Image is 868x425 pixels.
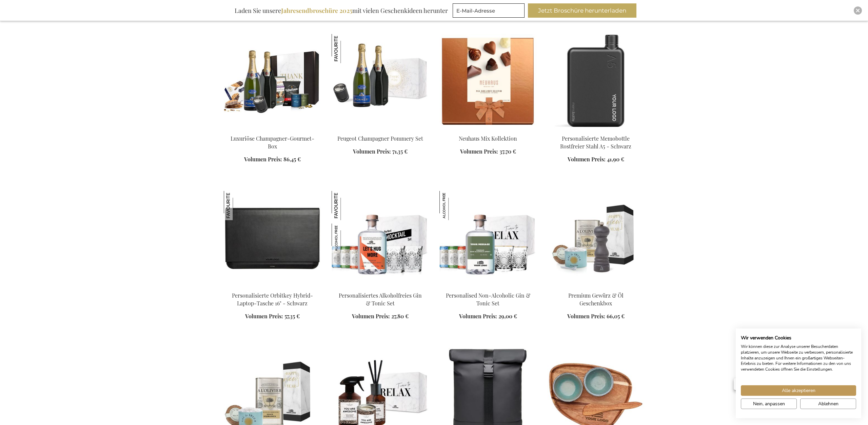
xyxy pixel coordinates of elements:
span: 86,45 € [283,156,301,163]
a: Volumen Preis: 66,05 € [567,313,625,320]
span: Volumen Preis: [245,313,283,320]
a: Neuhaus Mix Kollektion [459,135,517,142]
img: Premium Gewürz & Öl Geschenkbox [547,191,644,286]
span: Volumen Preis: [460,148,498,155]
span: 29,00 € [498,313,517,320]
img: Peugeot Champagner Pommery Set [332,34,361,63]
img: Peugeot Champagne Pommery Set [332,34,429,129]
span: Volumen Preis: [459,313,497,320]
span: Volumen Preis: [353,148,391,155]
img: Close [856,8,860,13]
span: Volumen Preis: [567,313,605,320]
span: 37,70 € [499,148,516,155]
img: Personalisierte Orbitkey Hybrid-Laptop-Tasche 16" - Schwarz [224,191,253,220]
span: Alle akzeptieren [782,387,815,394]
h2: Wir verwenden Cookies [741,335,856,341]
a: Personalised Non-Alcoholic Gin & Tonic Set [446,292,530,307]
img: Personalisiertes Alkoholfreies Gin & Tonic Set [332,224,361,253]
img: Personalised Non-Alcoholic Gin & Tonic Set [439,191,536,286]
span: Nein, anpassen [753,400,785,407]
a: Premium Gewürz & Öl Geschenkbox [547,283,644,290]
a: Volumen Preis: 57,35 € [245,313,300,320]
a: Volumen Preis: 86,45 € [244,156,301,163]
b: Jahresendbroschüre 2025 [281,6,352,15]
div: Laden Sie unsere mit vielen Geschenkideen herunter [232,3,451,18]
span: 71,35 € [392,148,408,155]
span: Volumen Preis: [568,156,606,163]
a: Luxury Champagne Gourmet Box [224,126,321,133]
a: Personalisierte Orbitkey Hybrid-Laptop-Tasche 16" - Schwarz [232,292,313,307]
img: Personalisierte Memobottle Rostfreier Stahl A5 - Schwarz [547,34,644,129]
button: Jetzt Broschüre herunterladen [528,3,636,18]
a: Personalisierte Memobottle Rostfreier Stahl A5 - Schwarz [547,126,644,133]
a: Personalisierte Memobottle Rostfreier Stahl A5 - Schwarz [560,135,631,150]
span: 41,90 € [607,156,624,163]
button: Akzeptieren Sie alle cookies [741,385,856,396]
img: Neuhaus Mix Collection [439,34,536,129]
span: 57,35 € [284,313,300,320]
a: Personalisiertes Alkoholfreies Gin & Tonic Set Personalisiertes Alkoholfreies Gin & Tonic Set Per... [332,283,429,290]
span: Volumen Preis: [244,156,282,163]
img: Personalised Non-Alcoholic Gin & Tonic Set [439,191,469,220]
input: E-Mail-Adresse [453,3,525,18]
a: Personalised Orbitkey Hybrid Laptop Sleeve 16" - Black Personalisierte Orbitkey Hybrid-Laptop-Tas... [224,283,321,290]
img: Personalisiertes Alkoholfreies Gin & Tonic Set [332,191,361,220]
a: Volumen Preis: 29,00 € [459,313,517,320]
a: Volumen Preis: 41,90 € [568,156,624,163]
a: Volumen Preis: 71,35 € [353,148,408,156]
a: Luxuriöse Champagner-Gourmet-Box [231,135,314,150]
form: marketing offers and promotions [453,3,527,20]
a: Personalised Non-Alcoholic Gin & Tonic Set Personalised Non-Alcoholic Gin & Tonic Set [439,283,536,290]
a: Premium Gewürz & Öl Geschenkbox [568,292,624,307]
button: Alle verweigern cookies [800,399,856,409]
img: Personalised Orbitkey Hybrid Laptop Sleeve 16" - Black [224,191,321,286]
span: Ablehnen [818,400,839,407]
a: Peugeot Champagner Pommery Set [337,135,423,142]
span: 66,05 € [607,313,625,320]
img: Luxury Champagne Gourmet Box [224,34,321,129]
div: Close [854,6,862,15]
button: cookie Einstellungen anpassen [741,399,797,409]
a: Neuhaus Mix Collection [439,126,536,133]
p: Wir können diese zur Analyse unserer Besucherdaten platzieren, um unsere Webseite zu verbessern, ... [741,344,856,372]
a: Volumen Preis: 37,70 € [460,148,516,156]
a: Peugeot Champagne Pommery Set Peugeot Champagner Pommery Set [332,126,429,133]
img: Personalisiertes Alkoholfreies Gin & Tonic Set [332,191,429,286]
